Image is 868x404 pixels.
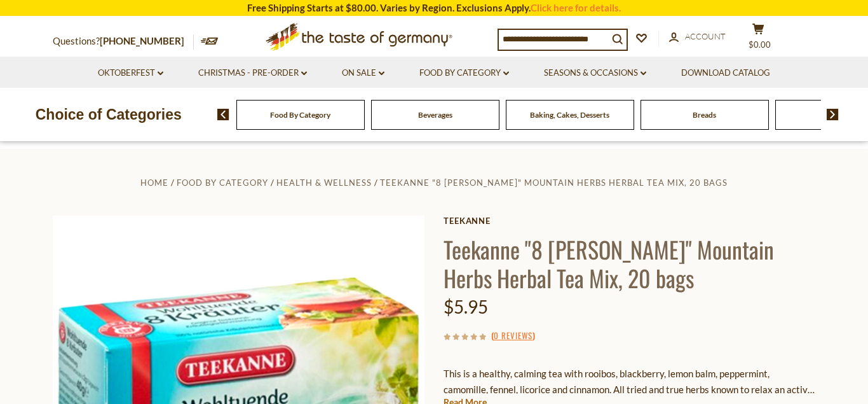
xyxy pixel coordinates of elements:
button: $0.00 [739,23,777,55]
a: 0 Reviews [494,329,532,343]
a: Food By Category [177,178,268,188]
a: Click here for details. [531,2,621,13]
a: Oktoberfest [98,66,163,80]
a: Breads [693,110,716,120]
a: Seasons & Occasions [544,66,646,80]
span: $0.00 [749,39,771,50]
a: Food By Category [419,66,509,80]
p: Questions? [53,33,194,50]
a: Account [669,30,726,44]
a: Teekanne "8 [PERSON_NAME]" Mountain Herbs Herbal Tea Mix, 20 bags [380,178,728,188]
img: next arrow [827,109,839,120]
p: This is a healthy, calming tea with rooibos, blackberry, lemon balm, peppermint, camomille, fenne... [444,366,815,398]
a: Food By Category [270,110,330,120]
a: [PHONE_NUMBER] [100,35,184,46]
a: Baking, Cakes, Desserts [530,110,609,120]
a: On Sale [342,66,384,80]
span: Account [685,31,726,41]
a: Christmas - PRE-ORDER [198,66,307,80]
h1: Teekanne "8 [PERSON_NAME]" Mountain Herbs Herbal Tea Mix, 20 bags [444,235,815,292]
a: Home [140,178,168,188]
a: Teekanne [444,216,815,226]
a: Health & Wellness [276,178,372,188]
a: Download Catalog [681,66,770,80]
a: Beverages [418,110,452,120]
img: previous arrow [217,109,229,120]
span: $5.95 [444,296,488,317]
span: ( ) [491,329,535,342]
